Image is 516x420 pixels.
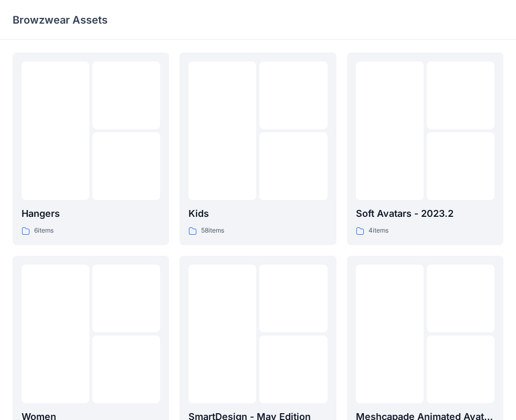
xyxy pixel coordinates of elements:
p: Hangers [22,206,160,221]
a: Soft Avatars - 2023.24items [347,52,503,245]
p: Soft Avatars - 2023.2 [356,206,494,221]
p: 58 items [201,225,224,236]
p: 6 items [34,225,54,236]
p: 4 items [368,225,388,236]
a: Kids58items [180,52,336,245]
a: Hangers6items [13,52,169,245]
p: Kids [188,206,327,221]
p: Browzwear Assets [13,13,108,27]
